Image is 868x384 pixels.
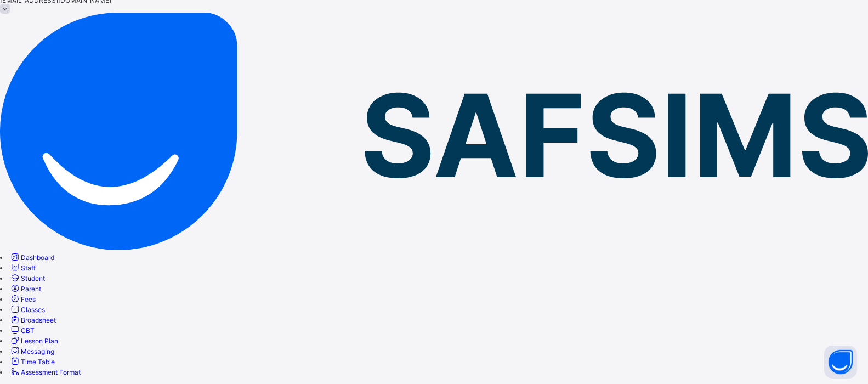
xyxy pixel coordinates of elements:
[21,253,54,262] span: Dashboard
[9,264,36,272] a: Staff
[9,285,41,293] a: Parent
[21,295,36,303] span: Fees
[21,337,58,345] span: Lesson Plan
[9,337,58,345] a: Lesson Plan
[21,316,56,324] span: Broadsheet
[9,358,55,366] a: Time Table
[824,346,857,379] button: Open asap
[21,306,45,314] span: Classes
[21,358,55,366] span: Time Table
[21,264,36,272] span: Staff
[9,295,36,303] a: Fees
[9,316,56,324] a: Broadsheet
[21,326,35,335] span: CBT
[9,326,35,335] a: CBT
[9,253,54,262] a: Dashboard
[9,306,45,314] a: Classes
[21,368,81,376] span: Assessment Format
[21,347,54,355] span: Messaging
[21,285,41,293] span: Parent
[21,274,45,283] span: Student
[9,368,81,376] a: Assessment Format
[9,347,54,355] a: Messaging
[9,274,45,283] a: Student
